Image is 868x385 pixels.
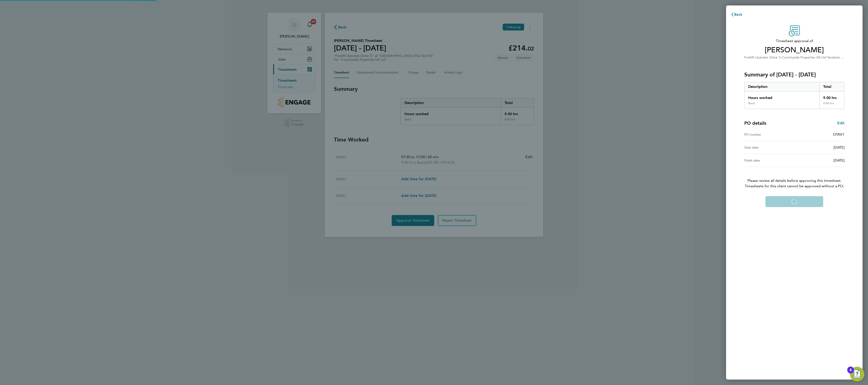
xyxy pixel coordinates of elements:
div: Summary of 18 - 24 Aug 2025 [744,82,844,109]
div: [DATE] [794,145,844,150]
div: Description [744,82,819,91]
div: Basic [748,101,755,105]
h4: PO details [744,120,766,126]
div: [DATE] [794,158,844,163]
span: Countryside Properties UK Ltd [782,56,826,59]
p: Please review all details before approving this timesheet. [739,167,850,189]
div: 8 [850,370,852,376]
span: Timesheet approval of [744,38,844,44]
span: DTAV1 [833,132,844,137]
div: Total [819,82,844,91]
h3: Summary of [DATE] - [DATE] [744,71,844,78]
div: 9.00 hrs [819,101,844,109]
span: · [781,56,782,59]
div: Hours worked [744,91,819,101]
a: Edit [837,120,844,126]
span: Back [734,12,743,17]
div: 9.00 hrs [819,91,844,101]
span: Edit [837,121,844,125]
span: Tavistock (The Tors) P2 [827,55,859,59]
span: · [826,56,827,59]
div: Start date [744,145,794,150]
button: Back [726,10,747,19]
span: Forklift Operator (Zone 1) [744,56,781,59]
span: [PERSON_NAME] [744,46,844,55]
span: Timesheets for this client cannot be approved without a PO. [739,183,850,189]
div: Finish date [744,158,794,163]
button: Open Resource Center, 8 new notifications [850,367,864,381]
div: PO number [744,132,794,137]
